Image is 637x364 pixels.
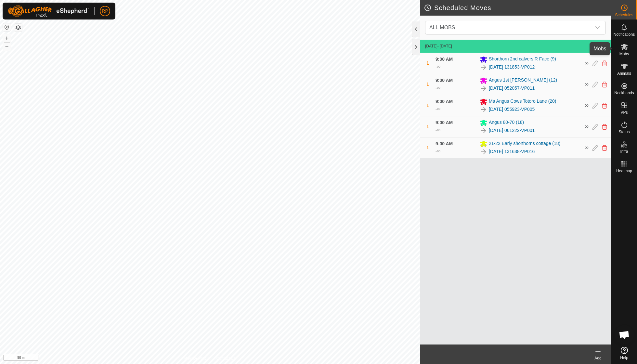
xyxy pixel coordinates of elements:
[425,44,437,48] span: [DATE]
[426,124,429,129] span: 1
[480,106,487,113] img: To
[102,8,108,15] span: RP
[437,127,440,133] span: ∞
[489,64,535,71] a: [DATE] 131853-VP012
[437,44,452,48] span: - [DATE]
[184,356,209,361] a: Privacy Policy
[435,57,453,62] span: 9:00 AM
[480,148,487,156] img: To
[435,78,453,83] span: 9:00 AM
[489,77,557,84] span: Angus 1st [PERSON_NAME] (12)
[437,148,440,154] span: ∞
[614,32,635,36] span: Notifications
[585,355,611,361] div: Add
[435,147,440,155] div: -
[489,127,535,134] a: [DATE] 061222-VP001
[480,127,487,135] img: To
[216,356,236,361] a: Contact Us
[584,123,589,130] span: ∞
[424,4,611,12] h2: Scheduled Moves
[615,325,634,344] a: Open chat
[489,56,556,63] span: Shorthorn 2nd calvers R Face (9)
[614,91,634,95] span: Neckbands
[3,34,11,42] button: +
[426,60,429,66] span: 1
[426,145,429,150] span: 1
[620,356,628,360] span: Help
[426,103,429,108] span: 1
[437,106,440,111] span: ∞
[435,105,440,113] div: -
[584,81,589,87] span: ∞
[435,141,453,146] span: 9:00 AM
[489,106,535,113] a: [DATE] 055923-VP005
[489,148,535,155] a: [DATE] 131638-VP016
[615,13,633,17] span: Schedules
[611,344,637,362] a: Help
[618,130,630,134] span: Status
[435,120,453,125] span: 9:00 AM
[489,98,556,106] span: Ma Angus Cows Totoro Lane (20)
[480,63,487,71] img: To
[3,43,11,50] button: –
[489,85,535,92] a: [DATE] 052057-VP011
[437,64,440,69] span: ∞
[435,126,440,134] div: -
[584,144,589,151] span: ∞
[489,140,560,148] span: 21-22 Early shorthorns cottage (18)
[584,60,589,66] span: ∞
[480,84,487,92] img: To
[619,52,629,56] span: Mobs
[435,99,453,104] span: 9:00 AM
[591,21,604,34] div: dropdown trigger
[437,85,440,90] span: ∞
[3,23,11,31] button: Reset Map
[489,119,524,127] span: Angus 80-70 (18)
[429,25,455,30] span: ALL MOBS
[435,63,440,71] div: -
[435,84,440,92] div: -
[14,24,22,32] button: Map Layers
[616,169,632,173] span: Heatmap
[8,5,89,17] img: Gallagher Logo
[426,82,429,87] span: 1
[427,21,591,34] span: ALL MOBS
[620,110,628,114] span: VPs
[620,149,628,153] span: Infra
[584,102,589,109] span: ∞
[617,71,631,75] span: Animals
